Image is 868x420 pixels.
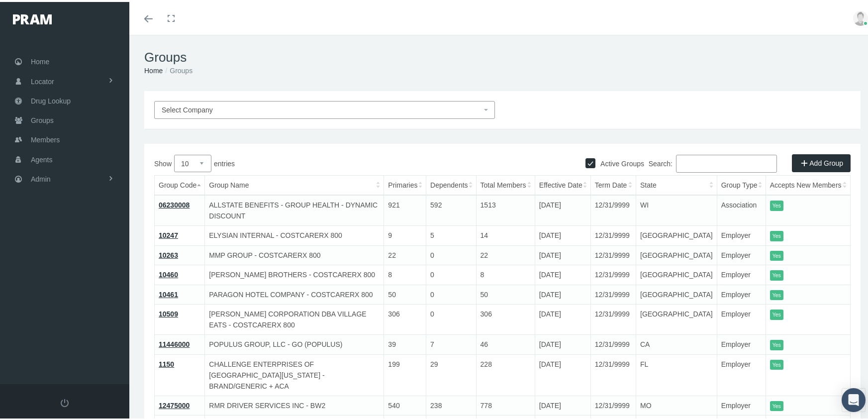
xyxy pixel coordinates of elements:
[205,224,384,244] td: ELYSIAN INTERNAL - COSTCARERX 800
[770,308,783,318] itemstyle: Yes
[636,352,717,394] td: FL
[590,263,636,283] td: 12/31/9999
[476,243,535,263] td: 22
[535,352,590,394] td: [DATE]
[476,303,535,333] td: 306
[31,70,54,89] span: Locator
[636,263,717,283] td: [GEOGRAPHIC_DATA]
[426,394,477,414] td: 238
[636,283,717,303] td: [GEOGRAPHIC_DATA]
[31,148,53,167] span: Agents
[205,193,384,224] td: ALLSTATE BENEFITS - GROUP HEALTH - DYNAMIC DISCOUNT
[717,303,766,333] td: Employer
[770,288,783,299] itemstyle: Yes
[163,63,193,74] li: Groups
[144,65,163,73] a: Home
[384,193,426,224] td: 921
[535,394,590,414] td: [DATE]
[31,50,49,69] span: Home
[476,224,535,244] td: 14
[174,153,211,170] select: Showentries
[842,386,866,410] div: Open Intercom Messenger
[159,338,190,346] a: 11446000
[384,243,426,263] td: 22
[636,243,717,263] td: [GEOGRAPHIC_DATA]
[159,400,190,408] a: 12475000
[159,358,174,366] a: 1150
[31,128,60,147] span: Members
[476,283,535,303] td: 50
[636,193,717,224] td: WI
[770,358,783,368] itemstyle: Yes
[476,352,535,394] td: 228
[205,394,384,414] td: RMR DRIVER SERVICES INC - BW2
[476,193,535,224] td: 1513
[770,399,783,410] itemstyle: Yes
[31,90,71,108] span: Drug Lookup
[792,152,851,170] a: Add Group
[636,303,717,333] td: [GEOGRAPHIC_DATA]
[590,174,636,194] th: Term Date: activate to sort column ascending
[426,224,477,244] td: 5
[636,224,717,244] td: [GEOGRAPHIC_DATA]
[590,193,636,224] td: 12/31/9999
[717,263,766,283] td: Employer
[649,153,777,171] label: Search:
[159,269,178,277] a: 10460
[770,338,783,348] itemstyle: Yes
[717,333,766,353] td: Employer
[426,193,477,224] td: 592
[535,283,590,303] td: [DATE]
[535,333,590,353] td: [DATE]
[590,352,636,394] td: 12/31/9999
[535,193,590,224] td: [DATE]
[590,333,636,353] td: 12/31/9999
[31,109,54,128] span: Groups
[717,394,766,414] td: Employer
[590,303,636,333] td: 12/31/9999
[717,352,766,394] td: Employer
[426,174,477,194] th: Dependents: activate to sort column ascending
[384,174,426,194] th: Primaries: activate to sort column ascending
[155,174,205,194] th: Group Code: activate to sort column descending
[717,243,766,263] td: Employer
[717,224,766,244] td: Employer
[205,283,384,303] td: PARAGON HOTEL COMPANY - COSTCARERX 800
[144,48,861,63] h1: Groups
[426,333,477,353] td: 7
[384,394,426,414] td: 540
[31,168,51,187] span: Admin
[590,283,636,303] td: 12/31/9999
[590,394,636,414] td: 12/31/9999
[384,224,426,244] td: 9
[770,268,783,279] itemstyle: Yes
[205,352,384,394] td: CHALLENGE ENTERPRISES OF [GEOGRAPHIC_DATA][US_STATE] - BRAND/GENERIC + ACA
[535,303,590,333] td: [DATE]
[426,263,477,283] td: 0
[426,283,477,303] td: 0
[426,243,477,263] td: 0
[384,333,426,353] td: 39
[590,243,636,263] td: 12/31/9999
[205,263,384,283] td: [PERSON_NAME] BROTHERS - COSTCARERX 800
[770,249,783,259] itemstyle: Yes
[384,352,426,394] td: 199
[590,224,636,244] td: 12/31/9999
[535,243,590,263] td: [DATE]
[159,308,178,316] a: 10509
[535,263,590,283] td: [DATE]
[159,249,178,257] a: 10263
[770,199,783,209] itemstyle: Yes
[766,174,850,194] th: Accepts New Members: activate to sort column ascending
[717,193,766,224] td: Association
[159,229,178,237] a: 10247
[535,224,590,244] td: [DATE]
[535,174,590,194] th: Effective Date: activate to sort column ascending
[595,156,644,167] label: Active Groups
[476,394,535,414] td: 778
[384,283,426,303] td: 50
[159,289,178,297] a: 10461
[159,199,190,207] a: 06230008
[384,303,426,333] td: 306
[205,243,384,263] td: MMP GROUP - COSTCARERX 800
